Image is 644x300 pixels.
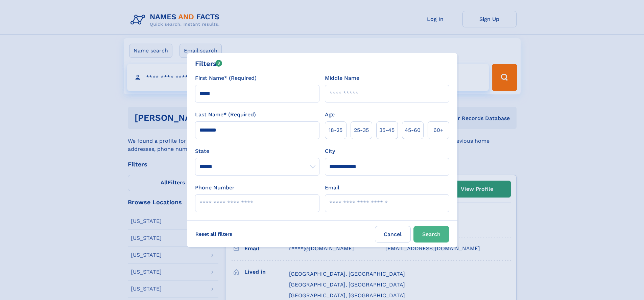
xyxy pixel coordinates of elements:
span: 35‑45 [379,126,395,134]
label: State [195,147,319,155]
label: Cancel [375,226,411,243]
span: 60+ [433,126,444,134]
label: Middle Name [325,74,359,82]
div: Filters [195,59,222,69]
button: Search [413,226,449,243]
span: 18‑25 [329,126,342,134]
label: City [325,147,335,155]
span: 45‑60 [405,126,421,134]
label: Age [325,111,335,119]
label: First Name* (Required) [195,74,257,82]
span: 25‑35 [354,126,369,134]
label: Phone Number [195,184,235,192]
label: Last Name* (Required) [195,111,256,119]
label: Reset all filters [191,226,237,242]
label: Email [325,184,339,192]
